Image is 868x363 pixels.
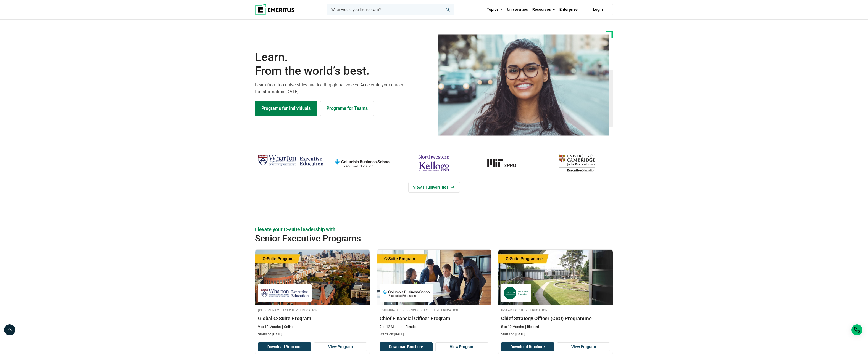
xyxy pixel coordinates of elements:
p: Elevate your C-suite leadership with [255,226,613,233]
img: cambridge-judge-business-school [544,152,610,174]
p: 9 to 12 Months [258,325,281,329]
button: Download Brochure [380,342,433,352]
a: View Universities [408,182,460,193]
p: Learn from top universities and leading global voices. Accelerate your career transformation [DATE]. [255,81,431,95]
img: Chief Financial Officer Program | Online Finance Course [377,250,491,305]
h4: INSEAD Executive Education [501,308,610,312]
a: View Program [314,342,367,352]
h3: Global C-Suite Program [258,315,367,322]
a: Explore for Business [320,101,374,116]
h4: [PERSON_NAME] Executive Education [258,308,367,312]
a: View Program [557,342,610,352]
h3: Chief Financial Officer Program [380,315,488,322]
img: INSEAD Executive Education [504,287,528,299]
h4: Columbia Business School Executive Education [380,308,488,312]
button: Download Brochure [501,342,554,352]
img: Wharton Executive Education [258,152,324,169]
a: Finance Course by Columbia Business School Executive Education - September 29, 2025 Columbia Busi... [377,250,491,340]
p: Online [282,325,293,329]
img: Wharton Executive Education [261,287,309,299]
span: From the world’s best. [255,64,431,78]
span: [DATE] [394,332,404,336]
img: MIT xPRO [473,152,539,174]
img: Learn from the world's best [438,34,609,136]
h2: Senior Executive Programs [255,233,577,244]
img: Columbia Business School Executive Education [382,287,430,299]
button: Download Brochure [258,342,311,352]
a: Explore Programs [255,101,317,116]
p: Starts on: [380,332,488,337]
a: View Program [435,342,488,352]
a: Leadership Course by INSEAD Executive Education - October 14, 2025 INSEAD Executive Education INS... [498,250,613,340]
p: Starts on: [501,332,610,337]
input: woocommerce-product-search-field-0 [327,4,454,15]
img: Global C-Suite Program | Online Leadership Course [255,250,370,305]
h1: Learn. [255,50,431,78]
img: Chief Strategy Officer (CSO) Programme | Online Leadership Course [498,250,613,305]
img: columbia-business-school [329,152,395,174]
a: Login [583,4,613,15]
img: northwestern-kellogg [401,152,467,174]
p: Starts on: [258,332,367,337]
p: Blended [404,325,417,329]
p: 8 to 10 Months [501,325,524,329]
a: MIT-xPRO [473,152,539,174]
p: 9 to 12 Months [380,325,402,329]
p: Blended [525,325,539,329]
h3: Chief Strategy Officer (CSO) Programme [501,315,610,322]
span: [DATE] [272,332,282,336]
span: [DATE] [515,332,525,336]
a: Leadership Course by Wharton Executive Education - September 24, 2025 Wharton Executive Education... [255,250,370,340]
